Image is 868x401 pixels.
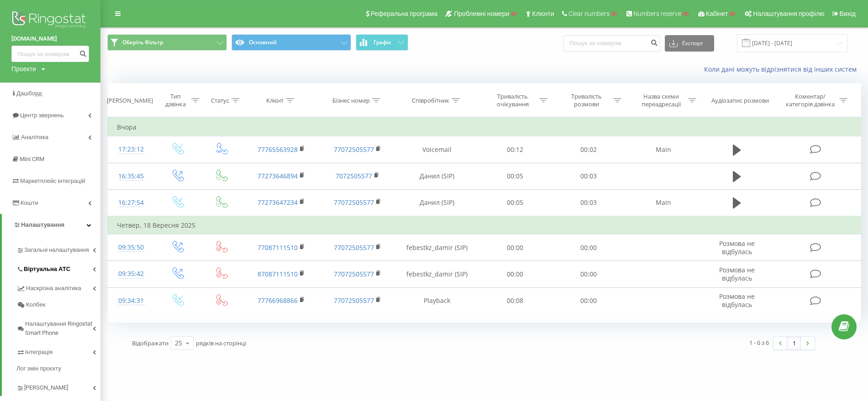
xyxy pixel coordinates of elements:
span: Віртуальна АТС [24,265,70,274]
td: 00:00 [552,234,625,261]
a: 87087111510 [258,270,298,278]
td: 00:03 [552,163,625,189]
button: Оберіть Фільтр [107,34,227,51]
a: Налаштування Ringostat Smart Phone [16,313,100,341]
a: 77273646894 [258,172,298,180]
a: 7072505577 [336,172,372,180]
div: Аудіозапис розмови [711,97,769,104]
a: 77072505577 [334,296,374,305]
input: Пошук за номером [11,46,89,62]
td: Данил (SIP) [396,189,478,216]
td: 00:00 [552,261,625,287]
span: Налаштування Ringostat Smart Phone [25,319,93,338]
span: Кошти [21,199,38,206]
td: 00:05 [478,189,552,216]
td: Вчора [108,118,861,136]
span: Центр звернень [20,112,64,119]
a: 1 [787,337,801,349]
div: Співробітник [412,97,449,104]
span: Numbers reserve [633,10,681,17]
span: рядків на сторінці [196,339,246,347]
td: febestkz_damir (SIP) [396,261,478,287]
span: Проблемні номери [454,10,509,17]
span: Розмова не відбулась [719,239,755,256]
a: Коли дані можуть відрізнятися вiд інших систем [704,65,861,73]
a: 77766968866 [258,296,298,305]
a: 77765563928 [258,145,298,154]
span: Вихід [840,10,856,17]
a: Інтеграція [16,341,100,360]
div: 25 [175,339,182,348]
td: 00:00 [552,287,625,314]
div: Тривалість розмови [562,93,611,108]
div: 16:27:54 [117,194,146,212]
div: 09:35:42 [117,265,146,283]
a: 77072505577 [334,198,374,207]
span: Кабінет [706,10,728,17]
a: Лог змін проєкту [16,360,100,377]
td: Main [625,136,702,163]
span: Аналiтика [21,134,48,141]
div: Клієнт [266,97,284,104]
a: 77072505577 [334,243,374,252]
input: Пошук за номером [563,35,660,52]
button: Основний [231,34,351,51]
span: Налаштування профілю [753,10,824,17]
div: 09:34:31 [117,292,146,310]
span: Інтеграція [25,348,53,357]
td: Playback [396,287,478,314]
a: Колбек [16,297,100,313]
td: 00:03 [552,189,625,216]
td: febestkz_damir (SIP) [396,234,478,261]
td: Main [625,189,702,216]
div: Тип дзвінка [163,93,189,108]
div: Проекти [11,64,36,73]
td: Voicemail [396,136,478,163]
a: Загальні налаштування [16,239,100,258]
td: Четвер, 18 Вересня 2025 [108,216,861,234]
a: Віртуальна АТС [16,258,100,277]
img: Ringostat logo [11,9,89,32]
span: [PERSON_NAME] [24,383,68,392]
div: [PERSON_NAME] [107,97,153,104]
span: Розмова не відбулась [719,266,755,282]
a: 77273647234 [258,198,298,207]
span: Налаштування [21,221,64,228]
div: Бізнес номер [332,97,370,104]
td: 00:00 [478,261,552,287]
span: Наскрізна аналітика [26,284,81,293]
span: Розмова не відбулась [719,292,755,309]
span: Відображати [132,339,168,347]
div: 1 - 6 з 6 [749,338,769,347]
a: Налаштування [2,214,100,236]
span: Графік [374,39,391,46]
div: Статус [211,97,229,104]
span: Mini CRM [20,156,44,162]
div: 17:23:12 [117,141,146,158]
span: Дашборд [16,90,42,97]
a: 77072505577 [334,145,374,154]
div: Коментар/категорія дзвінка [784,93,837,108]
div: 09:35:50 [117,239,146,256]
span: Реферальна програма [371,10,438,17]
span: Маркетплейс інтеграцій [20,177,85,184]
td: 00:02 [552,136,625,163]
div: Назва схеми переадресації [637,93,686,108]
td: 00:08 [478,287,552,314]
button: Графік [356,34,408,51]
td: 00:05 [478,163,552,189]
td: 00:00 [478,234,552,261]
span: Колбек [26,300,45,309]
span: Лог змін проєкту [16,364,61,373]
span: Clear numbers [568,10,610,17]
div: Тривалість очікування [488,93,537,108]
td: Данил (SIP) [396,163,478,189]
div: 16:35:45 [117,167,146,185]
span: Клієнти [532,10,554,17]
a: [DOMAIN_NAME] [11,34,89,43]
span: Загальні налаштування [24,245,89,255]
a: Наскрізна аналітика [16,277,100,297]
button: Експорт [665,35,714,52]
span: Оберіть Фільтр [122,39,163,46]
a: [PERSON_NAME] [16,377,100,396]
